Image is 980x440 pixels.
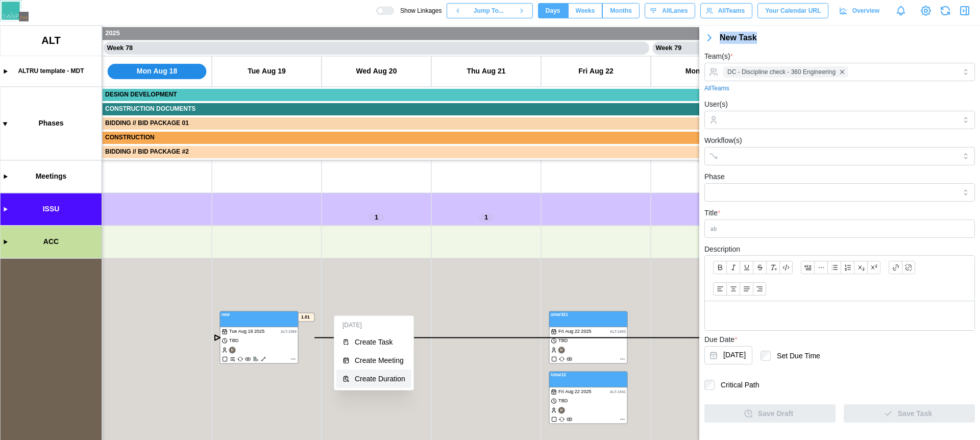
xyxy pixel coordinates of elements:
button: Superscript [867,261,880,274]
button: Strikethrough [753,261,766,274]
button: Bullet list [827,261,841,274]
span: Your Calendar URL [765,4,821,18]
button: Ordered list [841,261,854,274]
label: Critical Path [715,380,759,390]
label: Due Date [704,334,738,346]
button: Horizontal line [814,261,827,274]
span: Weeks [576,4,595,18]
label: User(s) [704,99,728,110]
button: Link [889,261,902,274]
span: Show Linkages [394,7,442,15]
span: Jump To... [474,4,504,18]
span: DC - Discipline check - 360 Engineering [727,67,836,77]
button: Aug 20, 2025 [704,346,752,364]
span: Overview [852,4,879,18]
label: Workflow(s) [704,135,742,146]
button: Align text: justify [740,282,753,296]
label: Description [704,244,740,255]
label: Title [704,208,720,219]
button: Close Drawer [958,4,972,18]
label: Phase [704,172,725,183]
button: Code [779,261,793,274]
button: Clear formatting [766,261,779,274]
button: Remove link [902,261,915,274]
span: Months [610,4,632,18]
span: Days [546,4,560,18]
span: All Teams [718,4,745,18]
button: Align text: right [753,282,766,296]
div: [DATE] [336,318,411,333]
a: Notifications [892,2,910,19]
div: Create Meeting [355,356,405,364]
a: View Project [919,4,933,18]
button: Subscript [854,261,867,274]
div: New Task [720,32,980,44]
button: Underline [740,261,753,274]
label: Team(s) [704,51,733,62]
button: Italic [726,261,740,274]
a: All Teams [704,84,729,93]
button: Blockquote [801,261,814,274]
button: Bold [713,261,726,274]
button: Align text: left [713,282,726,296]
span: All Lanes [662,4,688,18]
button: Align text: center [726,282,740,296]
div: Create Task [355,338,405,346]
button: Refresh Grid [938,4,952,18]
div: Create Duration [355,375,405,383]
label: Set Due Time [771,351,820,361]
